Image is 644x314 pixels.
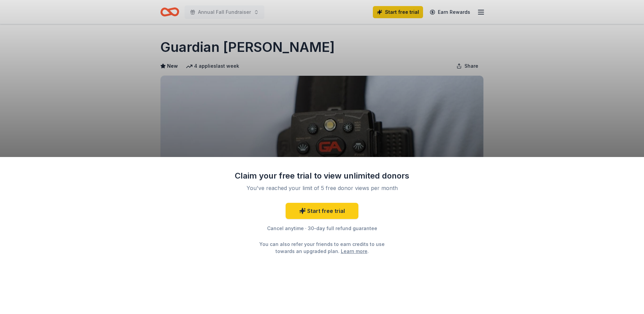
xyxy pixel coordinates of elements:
[341,248,367,255] a: Learn more
[234,224,410,232] div: Cancel anytime · 30-day full refund guarantee
[234,170,410,181] div: Claim your free trial to view unlimited donors
[253,241,391,255] div: You can also refer your friends to earn credits to use towards an upgraded plan. .
[243,184,401,192] div: You've reached your limit of 5 free donor views per month
[286,203,358,219] a: Start free trial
